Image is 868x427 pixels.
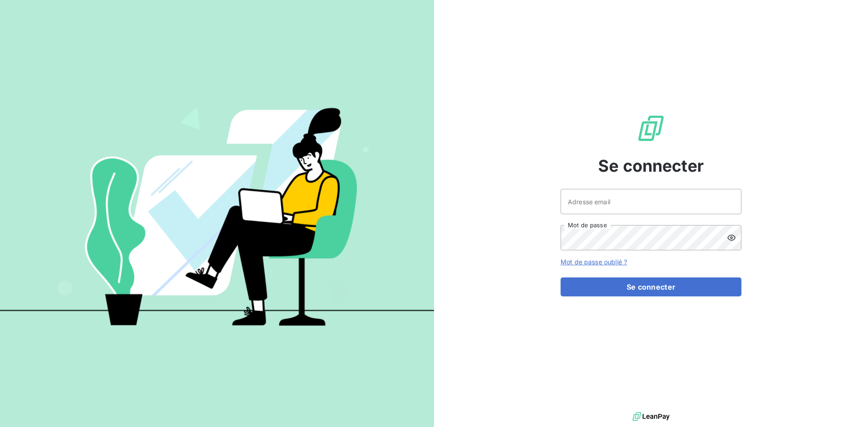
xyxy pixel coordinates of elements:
[561,189,741,214] input: placeholder
[598,154,704,178] span: Se connecter
[561,277,741,296] button: Se connecter
[632,410,670,423] img: logo
[561,258,627,266] a: Mot de passe oublié ?
[637,114,665,143] img: Logo LeanPay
